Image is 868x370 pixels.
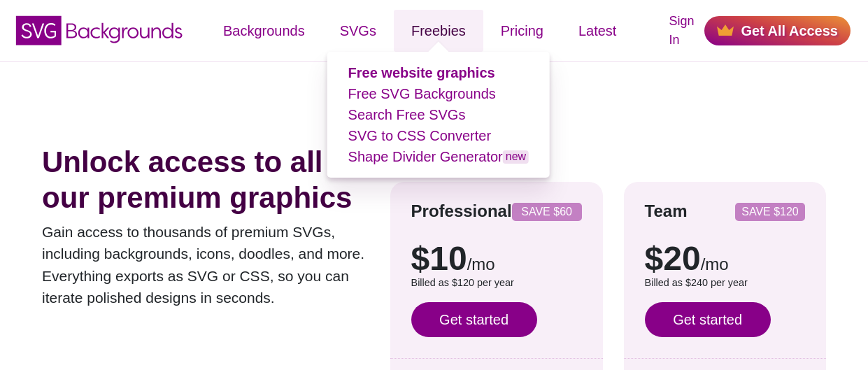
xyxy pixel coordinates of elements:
[645,302,771,337] a: Get started
[645,201,688,220] strong: Team
[348,128,492,143] a: SVG to CSS Converter
[411,276,582,291] p: Billed as $120 per year
[411,302,537,337] a: Get started
[348,149,529,164] a: Shape Divider Generatornew
[669,12,694,50] a: Sign In
[701,255,729,273] span: /mo
[704,16,851,45] a: Get All Access
[394,10,483,52] a: Freebies
[411,201,512,220] strong: Professional
[645,276,805,291] p: Billed as $240 per year
[348,65,495,80] a: Free website graphics
[518,206,576,218] p: SAVE $60
[741,206,799,218] p: SAVE $120
[411,242,582,276] p: $10
[42,145,369,215] h1: Unlock access to all our premium graphics
[348,86,496,101] a: Free SVG Backgrounds
[645,242,805,276] p: $20
[467,255,495,273] span: /mo
[348,107,466,122] a: Search Free SVGs
[561,10,634,52] a: Latest
[483,10,561,52] a: Pricing
[42,221,369,309] p: Gain access to thousands of premium SVGs, including backgrounds, icons, doodles, and more. Everyt...
[503,150,529,164] span: new
[206,10,322,52] a: Backgrounds
[322,10,394,52] a: SVGs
